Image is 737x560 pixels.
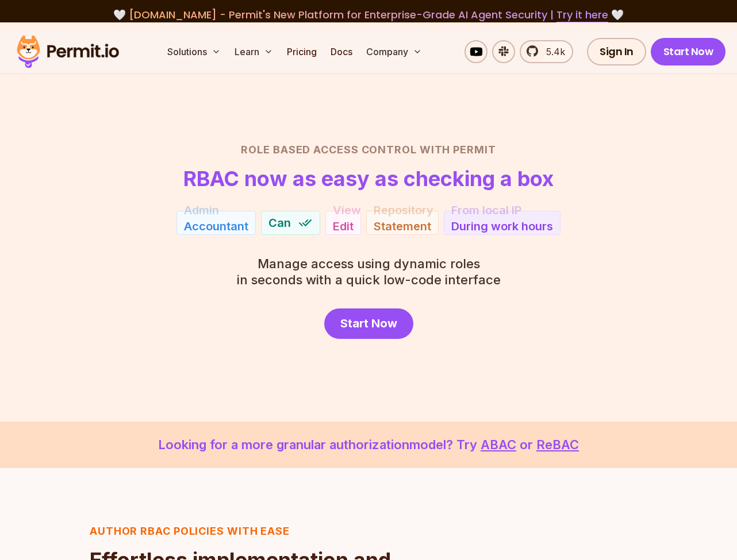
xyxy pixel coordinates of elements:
div: Admin [184,202,219,218]
a: Try it here [556,7,608,22]
div: During work hours [451,218,553,234]
a: Docs [326,40,357,63]
h2: Role Based Access Control [28,142,709,158]
a: ReBAC [536,437,579,452]
p: in seconds with a quick low-code interface [237,256,501,288]
div: From local IP [451,202,521,218]
span: 5.4k [539,45,565,59]
h3: Author RBAC POLICIES with EASE [90,523,404,539]
div: Repository [374,202,433,218]
a: Start Now [324,308,413,339]
div: 🤍 🤍 [28,7,709,23]
button: Company [362,40,427,63]
div: Accountant [184,218,248,234]
a: 5.4k [520,40,573,63]
div: Edit [333,218,354,234]
span: with Permit [420,142,496,158]
a: ABAC [481,437,516,452]
img: Permit logo [11,32,124,71]
button: Solutions [163,40,225,63]
span: Start Now [340,315,397,331]
h1: RBAC now as easy as checking a box [183,167,554,190]
div: Statement [374,218,431,234]
span: [DOMAIN_NAME] - Permit's New Platform for Enterprise-Grade AI Agent Security | [129,7,608,22]
button: Learn [230,40,278,63]
a: Sign In [587,38,646,65]
div: View [333,202,361,218]
span: Manage access using dynamic roles [237,256,501,272]
span: Can [268,215,291,231]
p: Looking for a more granular authorization model? Try or [28,435,709,454]
a: Pricing [282,40,321,63]
a: Start Now [651,38,726,65]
